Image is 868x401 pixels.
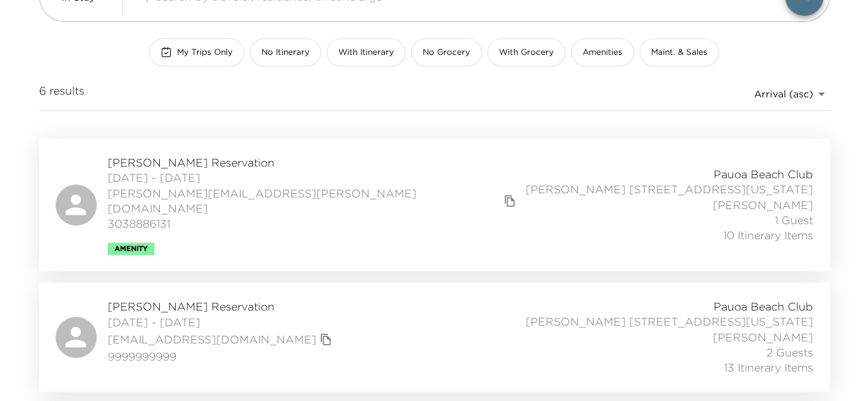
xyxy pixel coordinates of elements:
[714,167,813,182] span: Pauoa Beach Club
[651,47,707,58] span: Maint. & Sales
[39,138,830,271] a: [PERSON_NAME] Reservation[DATE] - [DATE][PERSON_NAME][EMAIL_ADDRESS][PERSON_NAME][DOMAIN_NAME]cop...
[108,315,336,330] span: [DATE] - [DATE]
[327,38,406,66] button: With Itinerary
[39,83,84,105] span: 6 results
[108,332,316,347] a: [EMAIL_ADDRESS][DOMAIN_NAME]
[423,47,470,58] span: No Grocery
[250,38,321,66] button: No Itinerary
[108,299,336,314] span: [PERSON_NAME] Reservation
[754,88,813,100] span: Arrival (asc)
[108,170,520,185] span: [DATE] - [DATE]
[500,191,519,210] button: copy primary member email
[723,228,813,243] span: 10 Itinerary Items
[499,47,554,58] span: With Grocery
[108,155,520,170] span: [PERSON_NAME] Reservation
[338,47,394,58] span: With Itinerary
[766,345,813,360] span: 2 Guests
[39,282,830,392] a: [PERSON_NAME] Reservation[DATE] - [DATE][EMAIL_ADDRESS][DOMAIN_NAME]copy primary member email9999...
[487,38,565,66] button: With Grocery
[108,216,520,231] span: 3038886131
[411,38,482,66] button: No Grocery
[261,47,309,58] span: No Itinerary
[316,330,336,349] button: copy primary member email
[640,38,719,66] button: Maint. & Sales
[714,299,813,314] span: Pauoa Beach Club
[108,186,501,217] a: [PERSON_NAME][EMAIL_ADDRESS][PERSON_NAME][DOMAIN_NAME]
[724,360,813,375] span: 13 Itinerary Items
[115,245,148,253] span: Amenity
[149,38,244,66] button: My Trips Only
[713,197,813,212] span: [PERSON_NAME]
[108,349,336,364] span: 9999999999
[583,47,622,58] span: Amenities
[526,314,813,329] span: [PERSON_NAME] [STREET_ADDRESS][US_STATE]
[177,47,233,58] span: My Trips Only
[775,212,813,228] span: 1 Guest
[526,182,813,197] span: [PERSON_NAME] [STREET_ADDRESS][US_STATE]
[713,330,813,345] span: [PERSON_NAME]
[571,38,634,66] button: Amenities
